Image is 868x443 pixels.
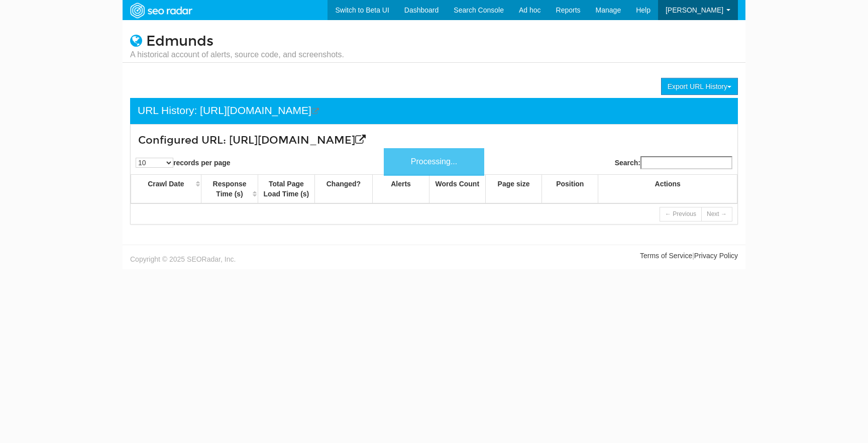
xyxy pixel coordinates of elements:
[146,33,213,50] a: Edmunds
[434,251,745,261] div: |
[314,175,373,204] th: Changed?: activate to sort column ascending
[130,49,344,60] small: A historical account of alerts, source code, and screenshots.
[136,158,231,168] label: records per page
[640,252,692,260] a: Terms of Service
[136,158,173,168] select: records per page
[429,175,485,204] th: Words Count: activate to sort column ascending
[138,135,629,146] h3: Configured URL: [URL][DOMAIN_NAME]
[694,252,738,260] a: Privacy Policy
[598,175,737,204] th: Actions: activate to sort column ascending
[701,207,732,222] a: Next →
[138,103,319,119] div: URL History: [URL][DOMAIN_NAME]
[556,6,581,14] span: Reports
[640,156,732,169] input: Search:
[384,148,484,176] div: Processing...
[201,175,258,204] th: Response Time (s): activate to sort column ascending
[660,207,702,222] a: ← Previous
[636,6,650,14] span: Help
[454,6,504,14] span: Search Console
[373,175,429,204] th: Alerts: activate to sort column ascending
[615,156,732,169] label: Search:
[123,251,434,264] div: Copyright © 2025 SEORadar, Inc.
[519,6,541,14] span: Ad hoc
[596,6,621,14] span: Manage
[661,78,738,95] button: Export URL History
[126,2,195,20] img: SEORadar
[666,6,723,14] span: [PERSON_NAME]
[542,175,598,204] th: Position: activate to sort column ascending
[258,175,314,204] th: Total Page Load Time (s): activate to sort column ascending
[485,175,541,204] th: Page size: activate to sort column ascending
[131,175,201,204] th: Crawl Date: activate to sort column ascending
